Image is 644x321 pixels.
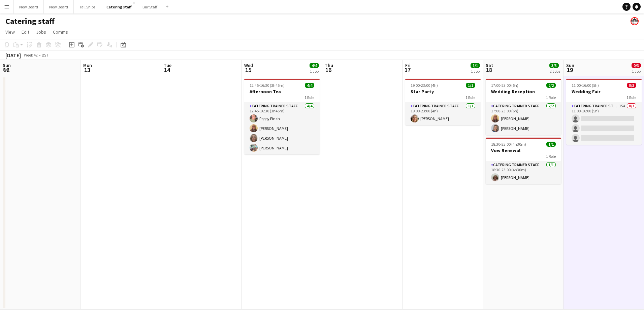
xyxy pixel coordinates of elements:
[325,62,333,68] span: Thu
[486,79,561,135] app-job-card: 17:00-23:00 (6h)2/2Wedding Reception1 RoleCatering trained staff2/217:00-23:00 (6h)[PERSON_NAME][...
[243,66,253,74] span: 15
[491,83,518,88] span: 17:00-23:00 (6h)
[164,62,171,68] span: Tue
[631,17,639,25] app-user-avatar: Beach Ballroom
[324,66,333,74] span: 16
[566,88,642,95] h3: Wedding Fair
[3,28,18,36] a: View
[632,63,641,68] span: 0/3
[36,29,46,35] span: Jobs
[101,0,137,13] button: Catering staff
[244,102,320,154] app-card-role: Catering trained staff4/412:45-16:30 (3h45m)Poppy Pinch[PERSON_NAME][PERSON_NAME][PERSON_NAME]
[163,66,171,74] span: 14
[486,138,561,184] app-job-card: 18:30-23:00 (4h30m)1/1Vow Renewal1 RoleCatering trained staff1/118:30-23:00 (4h30m)[PERSON_NAME]
[405,102,481,125] app-card-role: Catering trained staff1/119:00-23:00 (4h)[PERSON_NAME]
[310,63,319,68] span: 4/4
[53,29,68,35] span: Comms
[546,83,556,88] span: 2/2
[546,154,556,159] span: 1 Role
[244,88,320,95] h3: Afternoon Tea
[466,83,475,88] span: 1/1
[486,88,561,95] h3: Wedding Reception
[549,63,559,68] span: 3/3
[405,62,411,68] span: Fri
[250,83,285,88] span: 12:45-16:30 (3h45m)
[471,63,480,68] span: 1/1
[626,95,636,100] span: 1 Role
[83,62,92,68] span: Mon
[404,66,411,74] span: 17
[14,0,44,13] button: New Board
[405,88,481,95] h3: Star Party
[572,83,599,88] span: 11:00-16:00 (5h)
[22,52,39,58] span: Week 42
[2,66,11,74] span: 12
[137,0,163,13] button: Bar Staff
[411,83,438,88] span: 19:00-23:00 (4h)
[50,28,71,36] a: Comms
[304,95,314,100] span: 1 Role
[566,62,574,68] span: Sun
[566,79,642,145] app-job-card: 11:00-16:00 (5h)0/3Wedding Fair1 RoleCatering trained staff15A0/311:00-16:00 (5h)
[3,62,11,68] span: Sun
[305,83,314,88] span: 4/4
[244,79,320,154] app-job-card: 12:45-16:30 (3h45m)4/4Afternoon Tea1 RoleCatering trained staff4/412:45-16:30 (3h45m)Poppy Pinch[...
[42,52,49,58] div: BST
[491,142,526,147] span: 18:30-23:00 (4h30m)
[244,62,253,68] span: Wed
[627,83,636,88] span: 0/3
[471,69,480,74] div: 1 Job
[486,161,561,184] app-card-role: Catering trained staff1/118:30-23:00 (4h30m)[PERSON_NAME]
[405,79,481,125] app-job-card: 19:00-23:00 (4h)1/1Star Party1 RoleCatering trained staff1/119:00-23:00 (4h)[PERSON_NAME]
[486,102,561,135] app-card-role: Catering trained staff2/217:00-23:00 (6h)[PERSON_NAME][PERSON_NAME]
[486,62,493,68] span: Sat
[22,29,29,35] span: Edit
[310,69,319,74] div: 1 Job
[632,69,641,74] div: 1 Job
[546,95,556,100] span: 1 Role
[566,102,642,145] app-card-role: Catering trained staff15A0/311:00-16:00 (5h)
[546,142,556,147] span: 1/1
[44,0,74,13] button: New Board
[486,147,561,153] h3: Vow Renewal
[565,66,574,74] span: 19
[5,29,15,35] span: View
[550,69,560,74] div: 2 Jobs
[485,66,493,74] span: 18
[33,28,49,36] a: Jobs
[5,52,21,59] div: [DATE]
[82,66,92,74] span: 13
[5,16,55,26] h1: Catering staff
[465,95,475,100] span: 1 Role
[19,28,32,36] a: Edit
[74,0,101,13] button: Tall Ships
